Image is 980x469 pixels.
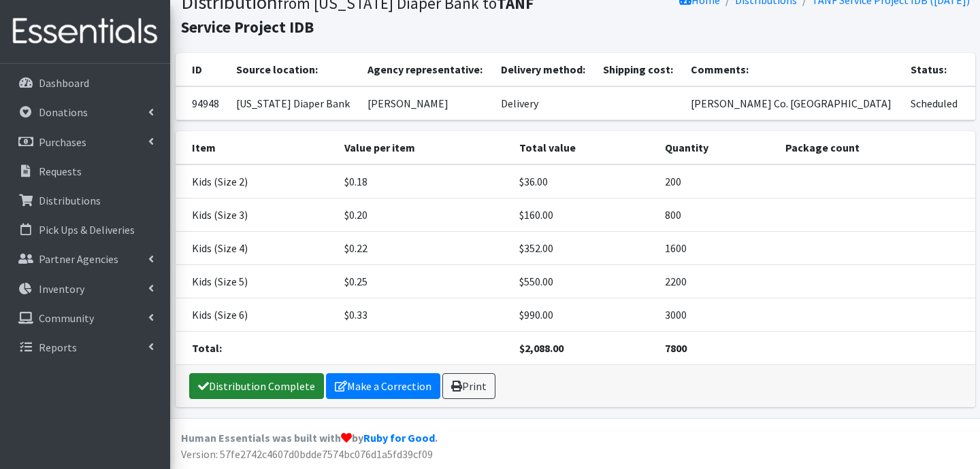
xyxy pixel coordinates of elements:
[683,53,902,86] th: Comments:
[657,298,777,332] td: 3000
[189,373,324,399] a: Distribution Complete
[359,86,493,120] td: [PERSON_NAME]
[5,275,165,302] a: Inventory
[192,341,222,355] strong: Total:
[176,198,337,232] td: Kids (Size 3)
[511,164,657,198] td: $36.00
[39,311,94,325] p: Community
[493,86,595,120] td: Delivery
[39,223,135,237] p: Pick Ups & Deliveries
[39,76,89,90] p: Dashboard
[511,232,657,265] td: $352.00
[5,69,165,97] a: Dashboard
[595,53,683,86] th: Shipping cost:
[511,198,657,232] td: $160.00
[5,9,165,54] img: HumanEssentials
[683,86,902,120] td: [PERSON_NAME] Co. [GEOGRAPHIC_DATA]
[657,232,777,265] td: 1600
[176,86,228,120] td: 94948
[39,341,77,354] p: Reports
[181,431,438,445] strong: Human Essentials was built with by .
[336,131,511,164] th: Value per item
[181,447,433,461] span: Version: 57fe2742c4607d0bdde7574bc076d1a5fd39cf09
[363,431,435,445] a: Ruby for Good
[39,282,84,296] p: Inventory
[657,265,777,298] td: 2200
[511,131,657,164] th: Total value
[5,187,165,214] a: Distributions
[336,198,511,232] td: $0.20
[493,53,595,86] th: Delivery method:
[5,216,165,243] a: Pick Ups & Deliveries
[657,198,777,232] td: 800
[228,53,360,86] th: Source location:
[359,53,493,86] th: Agency representative:
[336,298,511,332] td: $0.33
[511,265,657,298] td: $550.00
[511,298,657,332] td: $990.00
[665,341,687,355] strong: 7800
[326,373,440,399] a: Make a Correction
[519,341,563,355] strong: $2,088.00
[336,164,511,198] td: $0.18
[176,265,337,298] td: Kids (Size 5)
[5,158,165,185] a: Requests
[902,53,975,86] th: Status:
[176,131,337,164] th: Item
[39,194,101,207] p: Distributions
[657,131,777,164] th: Quantity
[777,131,975,164] th: Package count
[336,265,511,298] td: $0.25
[336,232,511,265] td: $0.22
[176,164,337,198] td: Kids (Size 2)
[5,245,165,273] a: Partner Agencies
[176,232,337,265] td: Kids (Size 4)
[176,298,337,332] td: Kids (Size 6)
[902,86,975,120] td: Scheduled
[228,86,360,120] td: [US_STATE] Diaper Bank
[39,105,88,119] p: Donations
[39,135,86,149] p: Purchases
[5,99,165,126] a: Donations
[5,334,165,361] a: Reports
[5,305,165,332] a: Community
[176,53,228,86] th: ID
[39,164,82,178] p: Requests
[5,128,165,156] a: Purchases
[39,252,118,266] p: Partner Agencies
[657,164,777,198] td: 200
[442,373,495,399] a: Print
